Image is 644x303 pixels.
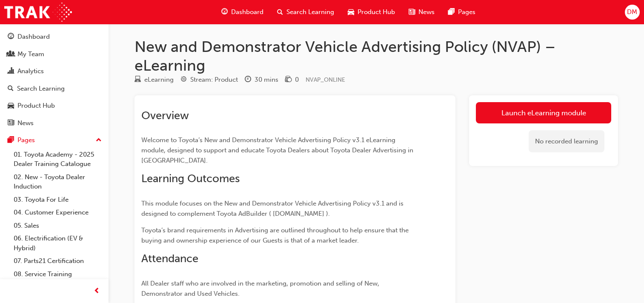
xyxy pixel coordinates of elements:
[402,3,441,21] a: news-iconNews
[3,98,105,114] a: Product Hub
[10,148,105,171] a: 01. Toyota Academy - 2025 Dealer Training Catalogue
[180,76,187,84] span: target-icon
[245,74,278,85] div: Duration
[96,135,102,146] span: up-icon
[625,5,640,20] button: DM
[4,3,72,22] img: Trak
[458,7,475,17] span: Pages
[3,115,105,131] a: News
[144,75,174,85] div: eLearning
[615,274,635,294] iframe: Intercom live chat
[10,268,105,281] a: 08. Service Training
[135,76,141,84] span: learningResourceType_ELEARNING-icon
[17,32,50,42] div: Dashboard
[3,46,105,62] a: My Team
[358,7,395,17] span: Product Hub
[3,132,105,148] button: Pages
[8,120,14,127] span: news-icon
[3,29,105,45] a: Dashboard
[8,68,14,75] span: chart-icon
[285,74,299,85] div: Price
[245,76,251,84] span: clock-icon
[141,172,240,185] span: Learning Outcomes
[8,137,14,144] span: pages-icon
[135,37,618,74] h1: New and Demonstrator Vehicle Advertising Policy (NVAP) – eLearning
[141,109,189,122] span: Overview
[17,66,44,76] div: Analytics
[476,102,611,123] a: Launch eLearning module
[8,85,14,93] span: search-icon
[627,7,637,17] span: DM
[10,219,105,232] a: 05. Sales
[141,252,198,265] span: Attendance
[348,7,354,17] span: car-icon
[10,193,105,206] a: 03. Toyota For Life
[409,7,415,17] span: news-icon
[141,200,405,217] span: This module focuses on the New and Demonstrator Vehicle Advertising Policy v3.1 and is designed t...
[141,226,410,244] span: Toyota’s brand requirements in Advertising are outlined throughout to help ensure that the buying...
[190,75,238,85] div: Stream: Product
[17,84,65,94] div: Search Learning
[3,63,105,79] a: Analytics
[529,130,604,153] div: No recorded learning
[17,135,35,145] div: Pages
[10,254,105,268] a: 07. Parts21 Certification
[221,7,228,17] span: guage-icon
[270,3,341,21] a: search-iconSearch Learning
[231,7,263,17] span: Dashboard
[8,33,14,41] span: guage-icon
[441,3,482,21] a: pages-iconPages
[341,3,402,21] a: car-iconProduct Hub
[215,3,270,21] a: guage-iconDashboard
[135,74,174,85] div: Type
[8,51,14,58] span: people-icon
[448,7,455,17] span: pages-icon
[141,280,381,297] span: All Dealer staff who are involved in the marketing, promotion and selling of New, Demonstrator an...
[285,76,292,84] span: money-icon
[180,74,238,85] div: Stream
[10,171,105,193] a: 02. New - Toyota Dealer Induction
[17,101,55,111] div: Product Hub
[3,27,105,132] button: DashboardMy TeamAnalyticsSearch LearningProduct HubNews
[141,136,415,164] span: Welcome to Toyota’s New and Demonstrator Vehicle Advertising Policy v3.1 eLearning module, design...
[3,81,105,97] a: Search Learning
[277,7,283,17] span: search-icon
[286,7,334,17] span: Search Learning
[94,286,100,297] span: prev-icon
[10,232,105,254] a: 06. Electrification (EV & Hybrid)
[8,102,14,110] span: car-icon
[295,75,299,85] div: 0
[17,49,44,59] div: My Team
[255,75,278,85] div: 30 mins
[17,118,34,128] div: News
[418,7,435,17] span: News
[306,76,345,83] span: Learning resource code
[10,206,105,219] a: 04. Customer Experience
